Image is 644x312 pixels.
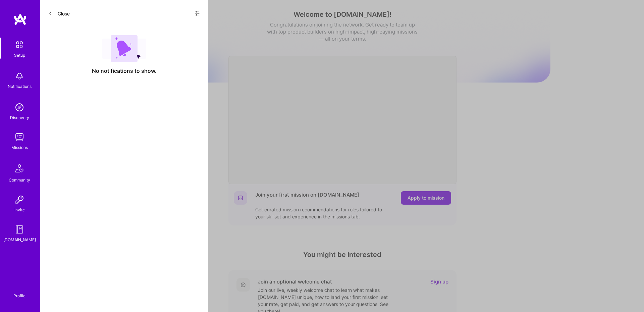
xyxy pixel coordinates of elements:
div: Missions [11,144,28,151]
div: [DOMAIN_NAME] [3,236,36,243]
img: Community [11,160,28,176]
div: Invite [14,206,25,213]
img: empty [102,35,146,62]
a: Profile [11,285,28,299]
div: Discovery [10,114,29,121]
span: No notifications to show. [92,67,157,74]
button: Close [48,8,70,19]
div: Community [9,176,30,184]
img: bell [13,69,26,83]
img: guide book [13,223,26,236]
div: Notifications [8,83,32,90]
img: logo [13,13,27,25]
img: Invite [13,193,26,206]
div: Profile [13,292,25,299]
div: Setup [14,52,25,59]
img: setup [12,38,26,52]
img: teamwork [13,131,26,144]
img: discovery [13,101,26,114]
